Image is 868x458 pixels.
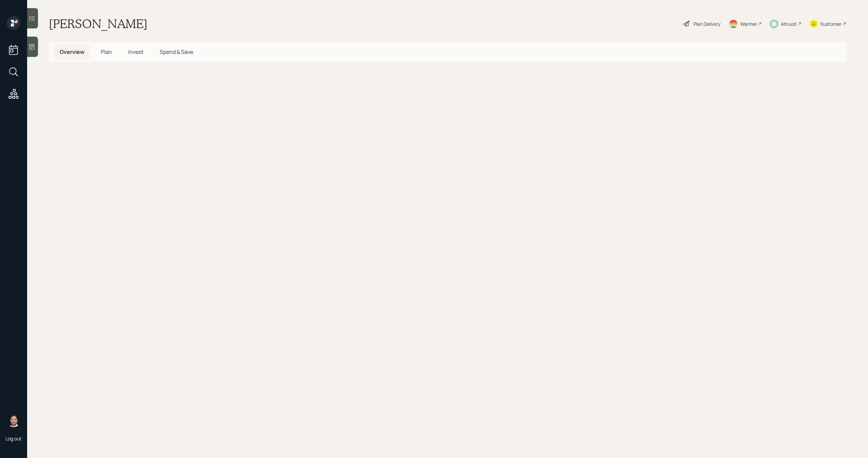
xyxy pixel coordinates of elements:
[781,20,797,27] div: Altruist
[60,48,84,56] span: Overview
[160,48,193,56] span: Spend & Save
[821,20,842,27] div: Kustomer
[49,16,147,31] h1: [PERSON_NAME]
[693,20,721,27] div: Plan Delivery
[740,20,757,27] div: Warmer
[5,435,22,442] div: Log out
[7,414,20,427] img: michael-russo-headshot.png
[101,48,112,56] span: Plan
[128,48,143,56] span: Invest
